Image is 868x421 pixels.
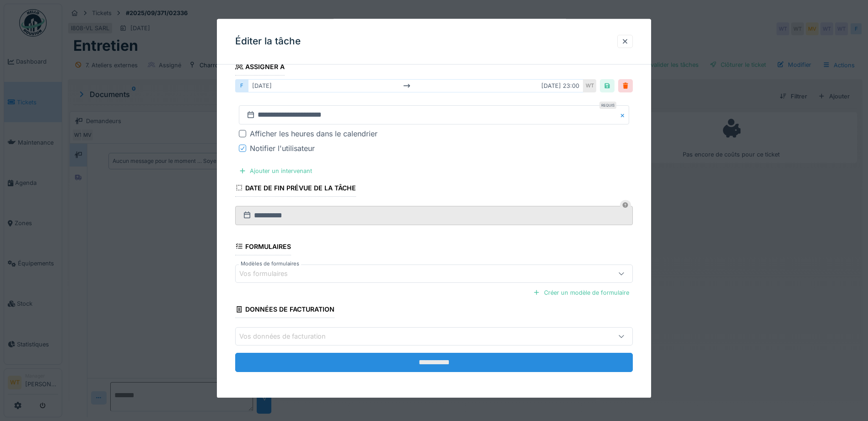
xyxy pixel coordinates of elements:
[239,260,301,268] label: Modèles de formulaires
[235,181,356,197] div: Date de fin prévue de la tâche
[248,80,583,93] div: [DATE] [DATE] 23:00
[619,106,629,125] button: Close
[235,60,285,76] div: Assigner à
[235,240,291,255] div: Formulaires
[239,269,301,279] div: Vos formulaires
[239,332,339,342] div: Vos données de facturation
[235,165,316,178] div: Ajouter un intervenant
[250,143,315,154] div: Notifier l'utilisateur
[235,36,301,47] h3: Éditer la tâche
[599,102,616,109] div: Requis
[583,80,596,93] div: WT
[235,80,248,93] div: F
[250,129,377,140] div: Afficher les heures dans le calendrier
[235,302,334,318] div: Données de facturation
[529,286,633,299] div: Créer un modèle de formulaire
